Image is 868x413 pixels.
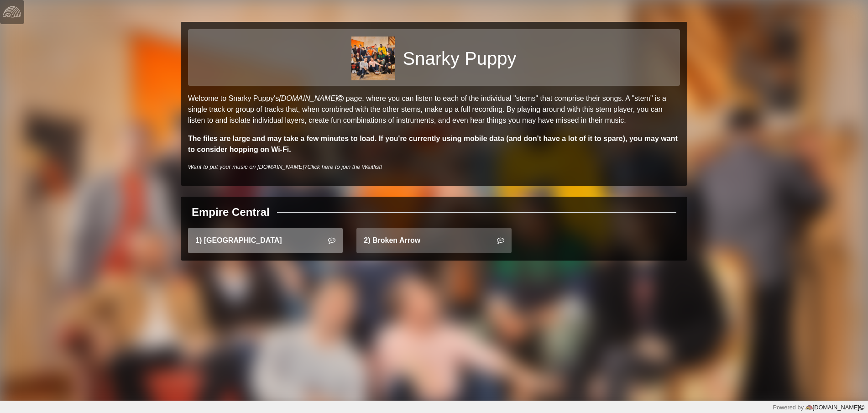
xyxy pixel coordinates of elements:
[188,93,680,126] p: Welcome to Snarky Puppy's page, where you can listen to each of the individual "stems" that compr...
[351,37,395,80] img: b0ce2f957c79ba83289fe34b867a9dd4feee80d7bacaab490a73b75327e063d4.jpg
[188,163,382,170] i: Want to put your music on [DOMAIN_NAME]?
[188,228,343,253] a: 1) [GEOGRAPHIC_DATA]
[3,3,21,21] img: logo-white-4c48a5e4bebecaebe01ca5a9d34031cfd3d4ef9ae749242e8c4bf12ef99f53e8.png
[356,228,511,253] a: 2) Broken Arrow
[192,204,270,220] div: Empire Central
[773,403,864,412] div: Powered by
[307,163,382,170] a: Click here to join the Waitlist!
[188,135,678,153] strong: The files are large and may take a few minutes to load. If you're currently using mobile data (an...
[805,404,813,411] img: logo-color-e1b8fa5219d03fcd66317c3d3cfaab08a3c62fe3c3b9b34d55d8365b78b1766b.png
[804,404,864,411] a: [DOMAIN_NAME]
[279,94,345,102] a: [DOMAIN_NAME]
[403,47,516,69] h1: Snarky Puppy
